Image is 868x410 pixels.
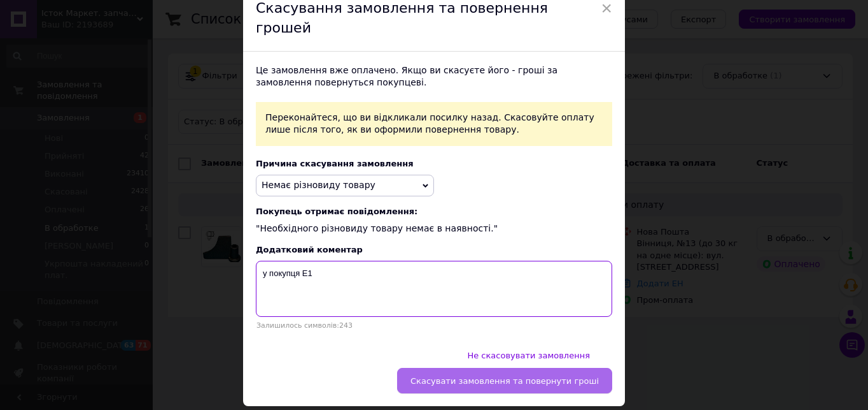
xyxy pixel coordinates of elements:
div: Причина скасування замовлення [256,159,612,168]
span: Не скасовувати замовлення [467,351,590,360]
div: Залишилось символів: 243 [256,321,612,330]
textarea: у покупця E1 [256,261,612,317]
div: Додатковий коментар [256,245,612,254]
span: Покупець отримає повідомлення: [256,207,612,216]
button: Скасувати замовлення та повернути гроші [397,368,612,393]
button: Не скасовувати замовлення [454,342,603,368]
div: Це замовлення вже оплачено. Якщо ви скасуєте його - гроші за замовлення повернуться покупцеві. [256,64,612,89]
span: Скасувати замовлення та повернути гроші [410,376,599,386]
div: Переконайтеся, що ви відкликали посилку назад. Скасовуйте оплату лише після того, як ви оформили ... [256,102,612,146]
div: "Необхідного різновиду товару немає в наявності." [256,207,612,235]
span: Немає різновиду товару [262,180,375,190]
